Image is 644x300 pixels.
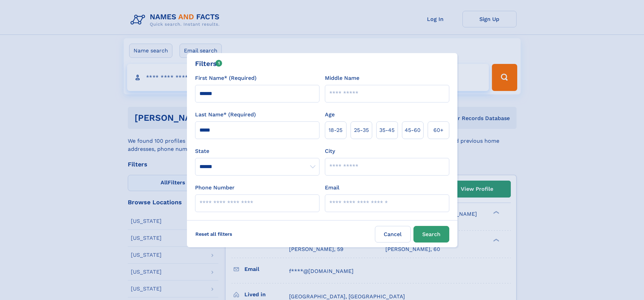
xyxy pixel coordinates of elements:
label: Cancel [375,226,411,243]
label: State [195,147,319,155]
label: Middle Name [325,74,359,82]
span: 35‑45 [379,126,395,134]
button: Search [413,226,449,243]
span: 45‑60 [405,126,421,134]
label: Phone Number [195,184,235,192]
span: 18‑25 [329,126,342,134]
span: 60+ [433,126,444,134]
label: First Name* (Required) [195,74,257,82]
label: Age [325,111,335,119]
span: 25‑35 [354,126,369,134]
div: Filters [195,59,222,69]
label: City [325,147,335,155]
label: Reset all filters [191,226,237,242]
label: Last Name* (Required) [195,111,256,119]
label: Email [325,184,339,192]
